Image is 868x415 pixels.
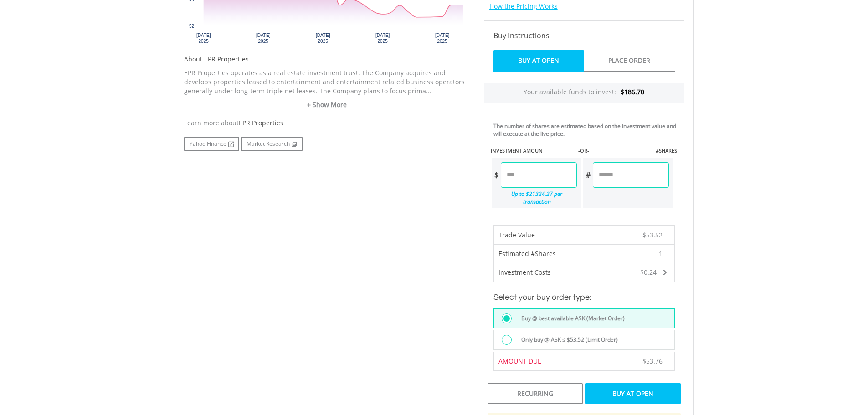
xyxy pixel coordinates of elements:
div: Buy At Open [585,383,680,404]
div: Your available funds to invest: [484,83,684,103]
text: [DATE] 2025 [315,33,330,44]
div: # [583,162,593,188]
h3: Select your buy order type: [493,291,675,304]
div: $ [492,162,501,188]
label: INVESTMENT AMOUNT [491,147,545,154]
span: Estimated #Shares [498,249,556,258]
a: Market Research [241,137,303,151]
label: Only buy @ ASK ≤ $53.52 (Limit Order) [516,335,618,345]
text: [DATE] 2025 [196,33,211,44]
span: $53.76 [642,357,663,365]
label: #SHARES [656,147,677,154]
span: Trade Value [498,231,535,239]
div: The number of shares are estimated based on the investment value and will execute at the live price. [493,122,680,138]
text: 52 [189,24,194,29]
text: [DATE] 2025 [375,33,390,44]
span: Investment Costs [498,268,551,277]
span: $53.52 [642,231,663,239]
span: EPR Properties [239,118,283,127]
span: 1 [659,249,663,258]
span: $186.70 [621,87,644,96]
div: Learn more about [184,118,470,128]
p: EPR Properties operates as a real estate investment trust. The Company acquires and develops prop... [184,68,470,96]
label: -OR- [578,147,589,154]
a: Place Order [584,50,675,72]
a: Yahoo Finance [184,137,239,151]
span: $0.24 [640,268,657,277]
a: Buy At Open [493,50,584,72]
h4: Buy Instructions [493,30,675,41]
a: + Show More [184,100,470,109]
span: AMOUNT DUE [498,357,541,365]
div: Recurring [488,383,583,404]
h5: About EPR Properties [184,55,470,64]
label: Buy @ best available ASK (Market Order) [516,313,625,323]
div: Up to $21324.27 per transaction [492,188,577,208]
text: [DATE] 2025 [435,33,449,44]
a: How the Pricing Works [489,2,558,10]
text: [DATE] 2025 [256,33,270,44]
